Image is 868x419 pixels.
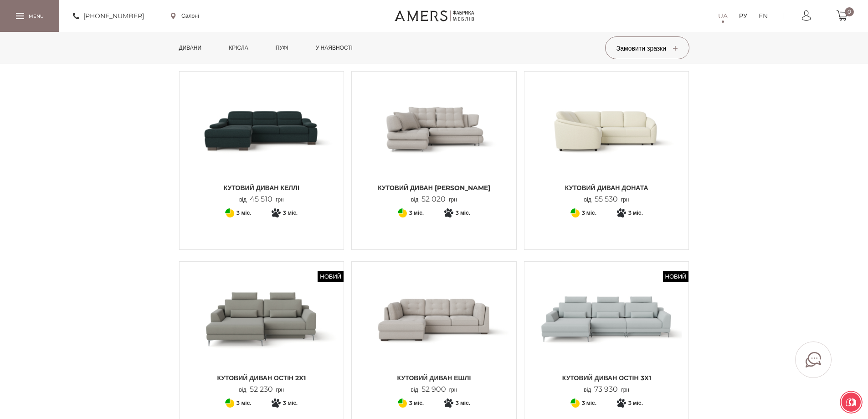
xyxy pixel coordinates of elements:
[759,12,768,20] font: EN
[359,78,509,204] a: Кутовий диван Ніколь Кутовий диван Ніколь Кутовий диван [PERSON_NAME] від52 020грн
[239,386,246,393] font: від
[628,209,643,216] font: 3 міс.
[229,44,248,51] font: Крісла
[397,374,471,382] font: Кутовий диван ЕШЛІ
[224,184,299,192] font: Кутовий диван КЕЛЛІ
[847,8,851,15] font: 0
[236,399,251,406] font: 3 міс.
[269,32,295,64] a: Пуфі
[421,195,446,203] font: 52 020
[179,44,202,51] font: Дивани
[531,78,682,204] a: Кутовий диван ДОНАТА Кутовий диван ДОНАТА Кутовий диван ДОНАТА від55 530грн
[359,269,509,394] a: Кутовий диван ЕШЛІ Кутовий диван ЕШЛІ Кутовий диван ЕШЛІ від52 900грн
[565,184,648,192] font: Кутовий диван ДОНАТА
[186,78,337,204] a: Кутовий диван КЕЛЛІ Кутовий диван КЕЛЛІ Кутовий диван КЕЛЛІ від45 510грн
[83,12,144,20] font: [PHONE_NUMBER]
[217,374,306,382] font: Кутовий диван ОСТІН 2x1
[411,386,418,393] font: від
[236,209,251,216] font: 3 міс.
[621,386,629,393] font: грн
[605,36,689,59] button: Замовити зразки
[409,399,424,406] font: 3 міс.
[250,385,273,393] font: 52 230
[759,10,768,21] a: EN
[531,269,682,394] a: Новий Кутовий диван ОСТІН 3x1 Кутовий диван ОСТІН 3x1 Кутовий диван ОСТІН 3x1 від73 930грн
[283,209,298,216] font: 3 міс.
[73,10,144,21] a: [PHONE_NUMBER]
[409,209,424,216] font: 3 міс.
[276,44,288,51] font: Пуфі
[584,386,591,393] font: від
[739,12,747,20] font: РУ
[276,196,284,203] font: грн
[594,385,618,393] font: 73 930
[320,273,341,280] font: Новий
[595,195,618,203] font: 55 530
[283,399,298,406] font: 3 міс.
[739,10,747,21] a: РУ
[309,32,360,64] a: у наявності
[171,12,199,20] a: Салоні
[616,44,666,52] font: Замовити зразки
[181,12,199,19] font: Салоні
[411,196,418,203] font: від
[186,269,337,394] a: Новий Кутовий диван ОСТІН 2x1 Кутовий диван ОСТІН 2x1 Кутовий диван ОСТІН 2x1 від52 230грн
[449,386,457,393] font: грн
[582,209,596,216] font: 3 міс.
[456,399,470,406] font: 3 міс.
[582,399,596,406] font: 3 міс.
[584,196,591,203] font: від
[449,196,457,203] font: грн
[718,12,728,20] font: UA
[316,44,353,51] font: у наявності
[665,273,687,280] font: Новий
[276,386,284,393] font: грн
[718,10,728,21] a: UA
[456,209,470,216] font: 3 міс.
[250,195,272,203] font: 45 510
[421,385,446,393] font: 52 900
[628,399,643,406] font: 3 міс.
[378,184,490,192] font: Кутовий диван [PERSON_NAME]
[562,374,651,382] font: Кутовий диван ОСТІН 3x1
[621,196,629,203] font: грн
[239,196,247,203] font: від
